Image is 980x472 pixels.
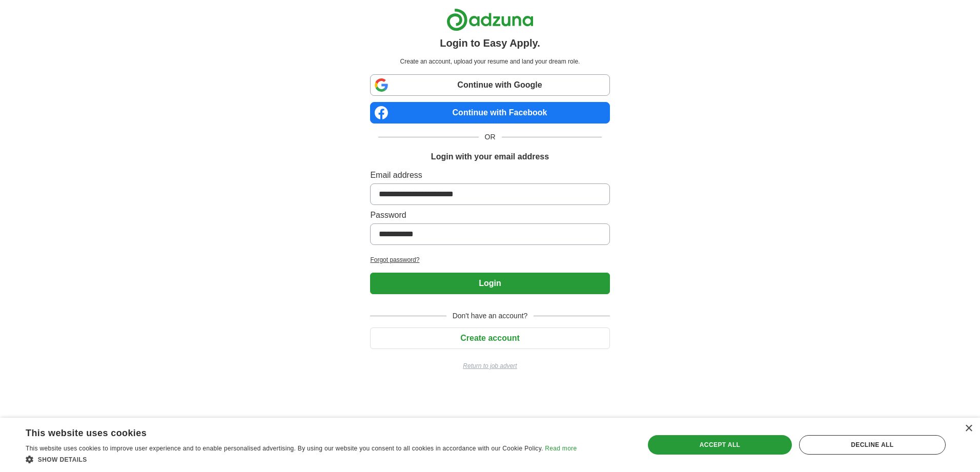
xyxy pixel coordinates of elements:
button: Login [370,273,609,294]
span: OR [479,132,502,142]
a: Continue with Facebook [370,102,609,124]
label: Password [370,209,609,221]
a: Forgot password? [370,255,609,264]
span: This website uses cookies to improve user experience and to enable personalised advertising. By u... [26,445,543,452]
img: Adzuna logo [446,8,534,31]
h1: Login with your email address [431,151,549,163]
div: Accept all [648,435,791,455]
h1: Login to Easy Apply. [440,35,540,51]
div: This website uses cookies [26,424,551,439]
div: Show details [26,454,577,464]
a: Return to job advert [370,361,609,371]
button: Create account [370,327,609,349]
a: Continue with Google [370,74,609,96]
span: Show details [38,456,87,463]
span: Don't have an account? [446,311,534,321]
div: Decline all [799,435,946,455]
a: Create account [370,334,609,342]
a: Read more, opens a new window [545,445,577,452]
label: Email address [370,169,609,181]
p: Create an account, upload your resume and land your dream role. [372,57,607,66]
div: Close [965,425,972,433]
